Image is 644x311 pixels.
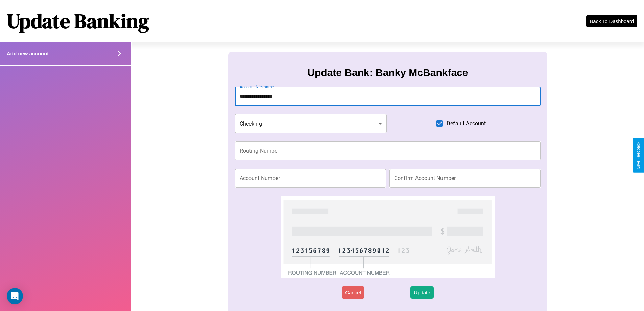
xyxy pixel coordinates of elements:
label: Account Nickname [240,84,274,90]
div: Open Intercom Messenger [7,288,23,304]
h1: Update Banking [7,7,149,35]
div: Give Feedback [636,142,641,169]
span: Default Account [447,119,486,128]
button: Back To Dashboard [586,15,637,27]
h4: Add new account [7,51,49,57]
button: Update [410,286,433,299]
div: Checking [235,114,387,133]
img: check [281,196,495,278]
h3: Update Bank: Banky McBankface [307,67,468,79]
button: Cancel [342,286,364,299]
